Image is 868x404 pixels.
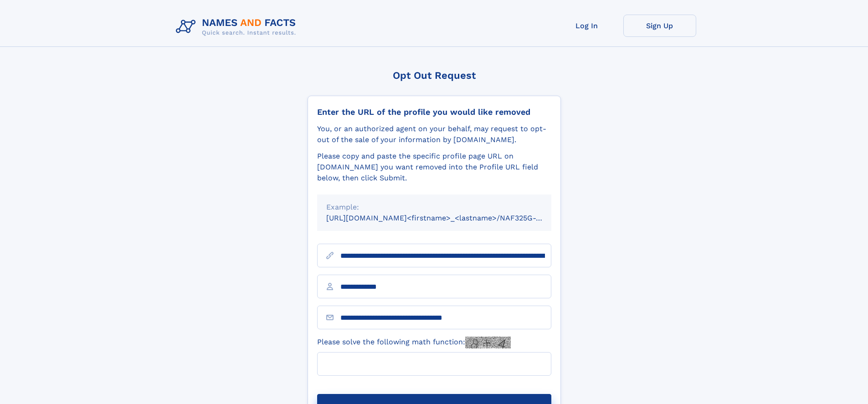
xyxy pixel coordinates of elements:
[326,202,542,213] div: Example:
[326,214,569,222] small: [URL][DOMAIN_NAME]<firstname>_<lastname>/NAF325G-xxxxxxxx
[308,70,561,81] div: Opt Out Request
[317,123,551,145] div: You, or an authorized agent on your behalf, may request to opt-out of the sale of your informatio...
[317,337,511,348] label: Please solve the following math function:
[550,15,623,37] a: Log In
[623,15,696,37] a: Sign Up
[317,151,551,184] div: Please copy and paste the specific profile page URL on [DOMAIN_NAME] you want removed into the Pr...
[172,15,303,39] img: Logo Names and Facts
[317,107,551,117] div: Enter the URL of the profile you would like removed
